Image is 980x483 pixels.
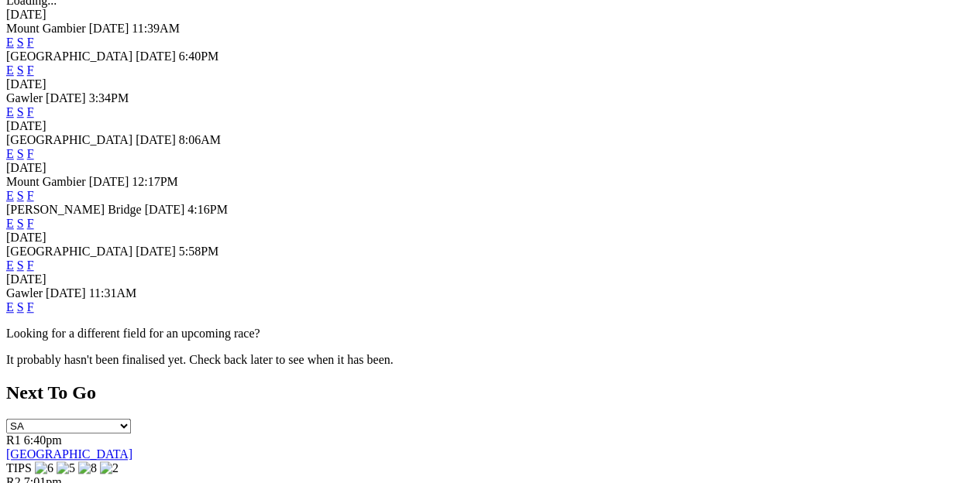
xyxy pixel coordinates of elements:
[6,175,86,188] span: Mount Gambier
[6,286,43,300] span: Gawler
[179,245,219,258] span: 5:58PM
[89,22,129,35] span: [DATE]
[6,189,14,202] a: E
[6,91,43,104] span: Gawler
[27,105,34,118] a: F
[17,189,24,202] a: S
[17,217,24,230] a: S
[6,353,394,366] partial: It probably hasn't been finalised yet. Check back later to see when it has been.
[6,433,21,447] span: R1
[6,147,14,160] a: E
[100,461,119,475] img: 2
[6,461,32,474] span: TIPS
[17,105,24,118] a: S
[6,50,132,63] span: [GEOGRAPHIC_DATA]
[6,203,142,216] span: [PERSON_NAME] Bridge
[6,447,132,461] a: [GEOGRAPHIC_DATA]
[27,300,34,313] a: F
[27,259,34,272] a: F
[145,203,185,216] span: [DATE]
[17,300,24,313] a: S
[27,36,34,49] a: F
[6,382,974,403] h2: Next To Go
[6,22,86,35] span: Mount Gambier
[24,433,62,447] span: 6:40pm
[46,286,86,300] span: [DATE]
[6,119,974,133] div: [DATE]
[27,63,34,77] a: F
[6,259,14,272] a: E
[6,77,974,91] div: [DATE]
[6,217,14,230] a: E
[89,286,137,300] span: 11:31AM
[6,161,974,175] div: [DATE]
[179,50,219,63] span: 6:40PM
[187,203,228,216] span: 4:16PM
[35,461,53,475] img: 6
[132,22,180,35] span: 11:39AM
[89,175,129,188] span: [DATE]
[6,300,14,313] a: E
[6,8,974,22] div: [DATE]
[6,63,14,77] a: E
[6,231,974,245] div: [DATE]
[89,91,129,104] span: 3:34PM
[78,461,97,475] img: 8
[6,105,14,118] a: E
[17,36,24,49] a: S
[136,133,176,146] span: [DATE]
[6,272,974,286] div: [DATE]
[27,147,34,160] a: F
[17,63,24,77] a: S
[136,50,176,63] span: [DATE]
[17,147,24,160] a: S
[57,461,75,475] img: 5
[17,259,24,272] a: S
[136,245,176,258] span: [DATE]
[6,36,14,49] a: E
[27,189,34,202] a: F
[6,245,132,258] span: [GEOGRAPHIC_DATA]
[46,91,86,104] span: [DATE]
[6,133,132,146] span: [GEOGRAPHIC_DATA]
[179,133,221,146] span: 8:06AM
[132,175,178,188] span: 12:17PM
[6,327,974,341] p: Looking for a different field for an upcoming race?
[27,217,34,230] a: F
